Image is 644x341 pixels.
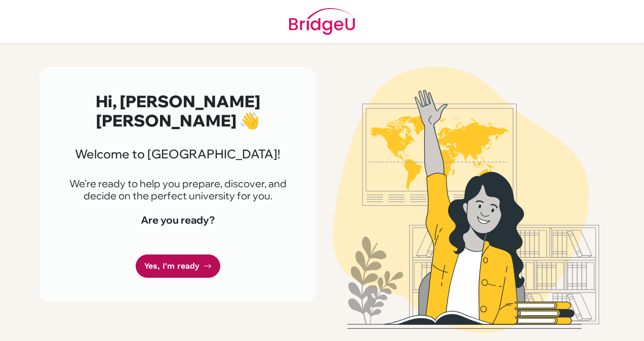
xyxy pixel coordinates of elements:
h2: Hi, [PERSON_NAME] [PERSON_NAME] 👋 [64,92,292,131]
p: We're ready to help you prepare, discover, and decide on the perfect university for you. [64,178,292,202]
h3: Welcome to [GEOGRAPHIC_DATA]! [64,147,292,161]
h4: Are you ready? [64,214,292,226]
a: Yes, I'm ready [136,254,220,278]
